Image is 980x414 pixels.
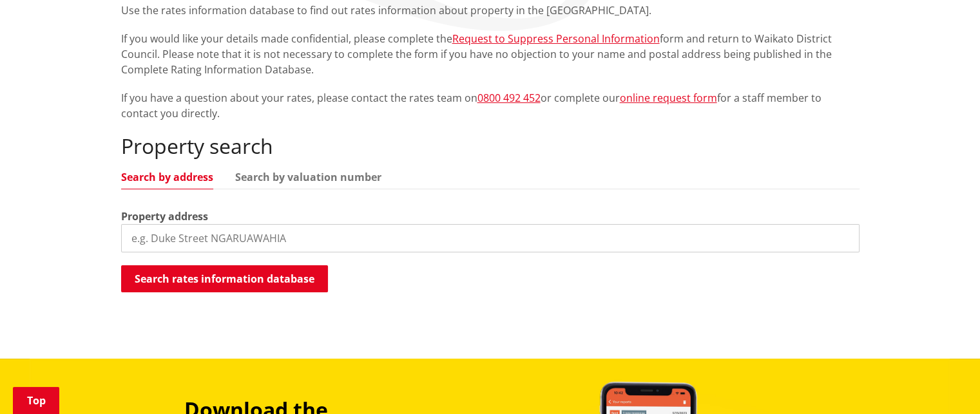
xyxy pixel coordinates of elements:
button: Search rates information database [121,265,328,292]
p: Use the rates information database to find out rates information about property in the [GEOGRAPHI... [121,3,860,18]
a: Search by address [121,172,213,182]
a: Request to Suppress Personal Information [452,32,660,46]
a: Top [13,387,59,414]
a: online request form [620,91,717,105]
p: If you would like your details made confidential, please complete the form and return to Waikato ... [121,31,860,77]
label: Property address [121,209,208,224]
input: e.g. Duke Street NGARUAWAHIA [121,224,860,252]
p: If you have a question about your rates, please contact the rates team on or complete our for a s... [121,90,860,121]
a: 0800 492 452 [477,91,541,105]
iframe: Messenger Launcher [921,360,967,406]
h2: Property search [121,134,860,158]
a: Search by valuation number [235,172,381,182]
